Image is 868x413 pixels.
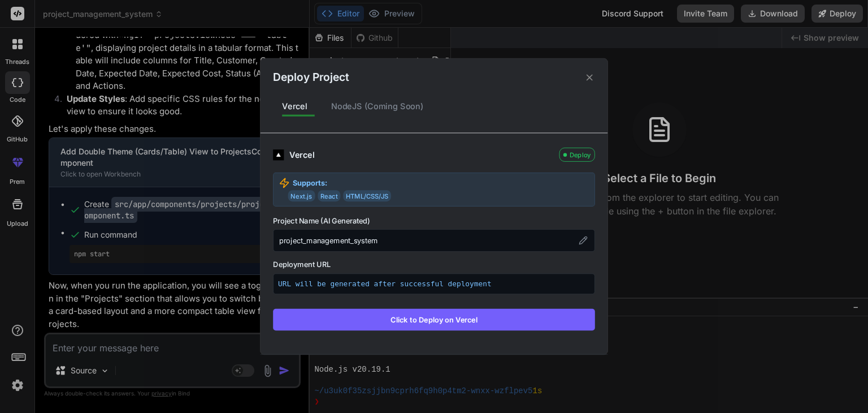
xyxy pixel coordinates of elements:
strong: Supports: [293,178,328,188]
div: project_management_system [273,229,595,252]
div: Deploy [559,148,595,162]
span: HTML/CSS/JS [343,190,391,201]
div: NodeJS (Coming Soon) [322,94,433,118]
div: Vercel [289,149,554,161]
div: Vercel [273,94,316,118]
button: Edit project name [577,234,589,247]
p: URL will be generated after successful deployment [278,278,590,289]
label: Project Name (AI Generated) [273,216,595,226]
img: logo [273,149,284,160]
h2: Deploy Project [273,70,349,86]
label: Deployment URL [273,259,595,270]
span: React [318,190,340,201]
span: Next.js [288,190,315,201]
button: Click to Deploy on Vercel [273,309,595,330]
